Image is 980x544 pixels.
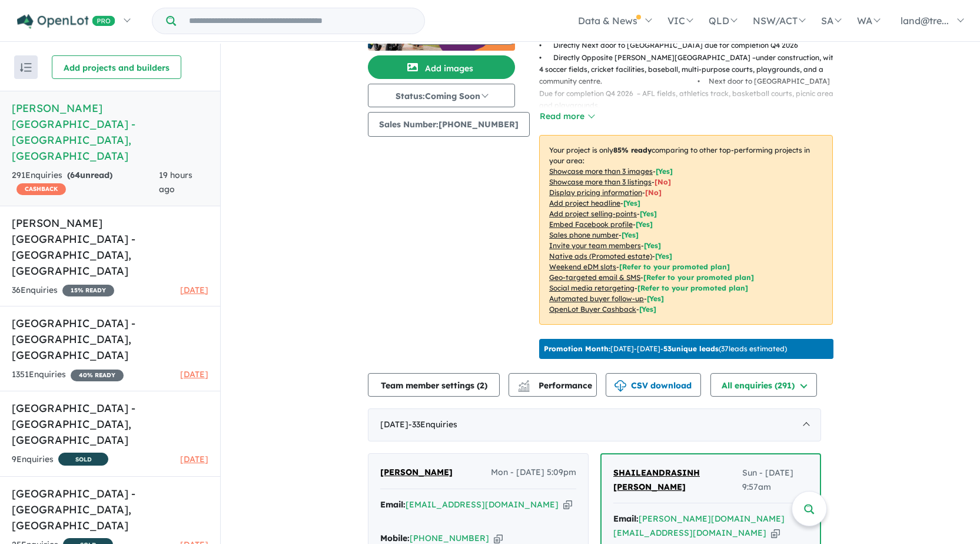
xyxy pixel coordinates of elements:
span: [Refer to your promoted plan] [643,273,754,282]
b: 85 % ready [613,146,652,154]
div: 291 Enquir ies [12,169,159,197]
span: 40 % READY [71,370,124,381]
div: 1351 Enquir ies [12,368,124,382]
img: download icon [614,380,626,392]
button: CSV download [606,373,701,397]
a: [PERSON_NAME][DOMAIN_NAME][EMAIL_ADDRESS][DOMAIN_NAME] [613,513,785,538]
u: Add project headline [549,199,620,207]
button: Copy [563,499,572,511]
div: 9 Enquir ies [12,453,108,467]
img: sort.svg [20,63,32,72]
button: Sales Number:[PHONE_NUMBER] [368,112,530,137]
u: Showcase more than 3 images [549,167,653,176]
img: Openlot PRO Logo White [17,14,115,29]
strong: Mobile: [380,533,410,543]
b: 53 unique leads [663,344,719,353]
span: [Refer to your promoted plan] [619,262,730,271]
strong: Email: [380,499,406,510]
span: [ No ] [655,177,671,186]
span: land@tre... [901,15,949,27]
u: Geo-targeted email & SMS [549,273,640,282]
u: Invite your team members [549,241,641,250]
span: [ Yes ] [640,209,657,218]
span: [DATE] [180,285,208,295]
span: 64 [70,170,80,180]
span: [Yes] [647,294,664,303]
u: Native ads (Promoted estate) [549,252,652,261]
u: Showcase more than 3 listings [549,177,652,186]
p: Your project is only comparing to other top-performing projects in your area: - - - - - - - - - -... [539,135,833,325]
h5: [GEOGRAPHIC_DATA] - [GEOGRAPHIC_DATA] , [GEOGRAPHIC_DATA] [12,486,208,533]
span: Mon - [DATE] 5:09pm [491,466,576,480]
b: Promotion Month: [544,344,610,353]
span: [DATE] [180,369,208,380]
h5: [GEOGRAPHIC_DATA] - [GEOGRAPHIC_DATA] , [GEOGRAPHIC_DATA] [12,400,208,448]
span: 2 [480,380,484,391]
u: Sales phone number [549,230,619,239]
span: [Yes] [639,305,656,314]
span: 15 % READY [62,285,114,296]
span: [Yes] [655,252,672,261]
span: SHAILEANDRASINH [PERSON_NAME] [613,467,700,492]
strong: ( unread) [67,170,112,180]
u: Social media retargeting [549,283,634,292]
span: [Refer to your promoted plan] [637,283,748,292]
span: CASHBACK [16,183,66,195]
span: [ No ] [645,188,662,197]
span: [ Yes ] [636,220,653,229]
u: Automated buyer follow-up [549,294,644,303]
h5: [PERSON_NAME] [GEOGRAPHIC_DATA] - [GEOGRAPHIC_DATA] , [GEOGRAPHIC_DATA] [12,215,208,279]
u: Weekend eDM slots [549,262,616,271]
u: Add project selling-points [549,209,637,218]
h5: [GEOGRAPHIC_DATA] - [GEOGRAPHIC_DATA] , [GEOGRAPHIC_DATA] [12,315,208,363]
input: Try estate name, suburb, builder or developer [178,8,422,34]
img: bar-chart.svg [518,384,530,391]
button: Read more [539,110,594,123]
a: SHAILEANDRASINH [PERSON_NAME] [613,466,742,494]
button: Performance [509,373,597,397]
a: [EMAIL_ADDRESS][DOMAIN_NAME] [406,499,559,510]
button: All enquiries (291) [710,373,817,397]
u: Display pricing information [549,188,642,197]
span: 19 hours ago [159,170,192,194]
span: [PERSON_NAME] [380,467,453,477]
u: Embed Facebook profile [549,220,633,229]
img: line-chart.svg [519,380,529,387]
a: [PERSON_NAME] [380,466,453,480]
a: [PHONE_NUMBER] [410,533,489,543]
span: Sun - [DATE] 9:57am [742,466,808,494]
h5: [PERSON_NAME][GEOGRAPHIC_DATA] - [GEOGRAPHIC_DATA] , [GEOGRAPHIC_DATA] [12,100,208,164]
button: Add projects and builders [52,55,181,79]
span: - 33 Enquir ies [408,419,457,430]
span: [ Yes ] [656,167,673,176]
button: Status:Coming Soon [368,84,515,107]
div: 36 Enquir ies [12,283,114,298]
p: [DATE] - [DATE] - ( 37 leads estimated) [544,344,787,354]
span: Performance [520,380,592,391]
strong: Email: [613,513,639,524]
u: OpenLot Buyer Cashback [549,305,636,314]
span: [ Yes ] [623,199,640,207]
span: [ Yes ] [644,241,661,250]
span: [ Yes ] [622,230,639,239]
div: [DATE] [368,408,821,441]
span: [DATE] [180,454,208,464]
button: Copy [771,527,780,539]
span: SOLD [58,453,108,466]
button: Add images [368,55,515,79]
p: - Everything You Need, Already on the Way • Directly Next door to [GEOGRAPHIC_DATA] due for compl... [539,28,842,148]
button: Team member settings (2) [368,373,500,397]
